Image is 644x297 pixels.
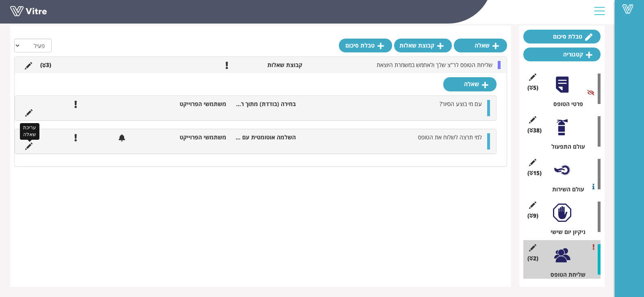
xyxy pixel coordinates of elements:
[454,39,507,52] a: שאלה
[523,30,601,43] a: טבלת סיכום
[527,126,542,134] span: (38 )
[230,100,300,108] li: בחירה (בודדת) מתוך רשימה
[529,185,601,193] div: עולם השירות
[527,84,538,92] span: (5 )
[235,61,306,69] li: קבוצת שאלות
[377,61,492,69] span: שליחת הטופס לר"צ שלך ולאחמש במשמרת היוצאת
[160,100,230,108] li: משתמשי הפרוייקט
[529,271,601,279] div: שליחת הטופס
[529,228,601,236] div: ניקיון יום שישי
[160,133,230,141] li: משתמשי הפרוייקט
[527,169,542,177] span: (15 )
[440,100,482,108] span: עם מי בוצע הסיור?
[36,61,55,69] li: (3 )
[394,39,452,52] a: קבוצת שאלות
[339,39,392,52] a: טבלת סיכום
[529,143,601,151] div: עולם התפעול
[529,100,601,108] div: פרטי הטופס
[443,77,497,91] a: שאלה
[20,123,39,139] div: עריכת שאלה
[527,212,538,220] span: (9 )
[230,133,300,141] li: השלמה אוטומטית עם בחירה מרובה
[527,254,538,262] span: (2 )
[523,48,601,61] a: קטגוריה
[418,133,482,141] span: למי תרצה לשלוח את הטופס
